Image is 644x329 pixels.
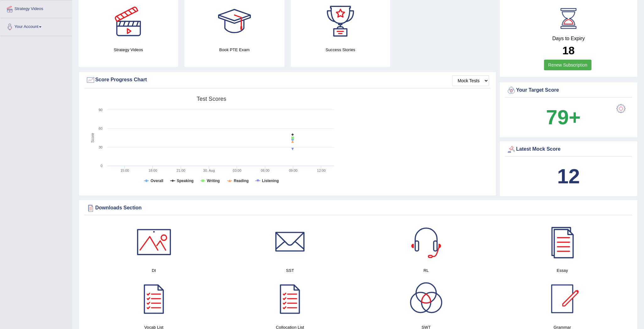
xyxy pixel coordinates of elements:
[289,169,298,172] text: 09:00
[507,145,630,154] div: Latest Mock Score
[262,179,279,183] tspan: Listening
[79,46,178,53] h4: Strategy Videos
[120,169,129,172] text: 15:00
[99,145,102,149] text: 30
[291,46,390,53] h4: Success Stories
[563,44,575,57] b: 18
[91,133,95,143] tspan: Score
[261,169,270,172] text: 06:00
[233,169,242,172] text: 03:00
[197,96,226,102] tspan: Test scores
[0,0,72,16] a: Strategy Videos
[99,127,102,130] text: 60
[361,267,491,274] h4: RL
[544,60,592,70] a: Renew Subscription
[149,169,157,172] text: 18:00
[151,179,163,183] tspan: Overall
[546,106,581,129] b: 79+
[89,267,219,274] h4: DI
[557,165,580,188] b: 12
[101,164,102,168] text: 0
[184,46,284,53] h4: Book PTE Exam
[507,86,630,95] div: Your Target Score
[86,203,630,213] div: Downloads Section
[498,267,627,274] h4: Essay
[203,169,215,172] tspan: 30. Aug
[234,179,249,183] tspan: Reading
[507,36,630,41] h4: Days to Expiry
[86,75,489,85] div: Score Progress Chart
[317,169,326,172] text: 12:00
[177,179,194,183] tspan: Speaking
[177,169,185,172] text: 21:00
[207,179,220,183] tspan: Writing
[99,108,102,112] text: 90
[225,267,355,274] h4: SST
[0,18,72,34] a: Your Account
